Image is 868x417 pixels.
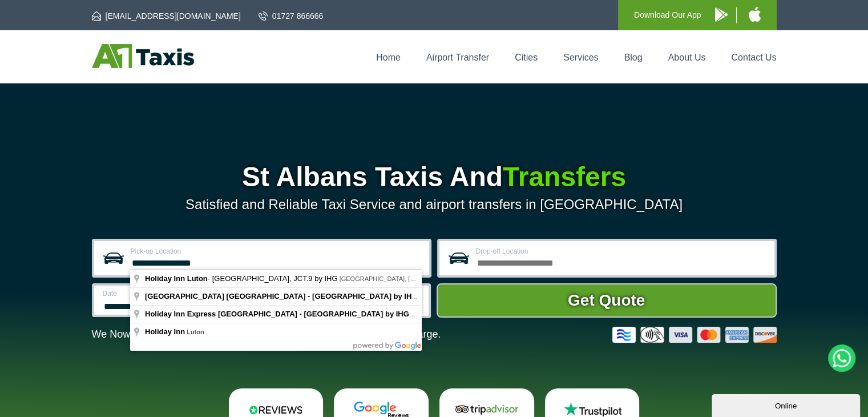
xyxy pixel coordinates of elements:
[340,275,474,282] span: [GEOGRAPHIC_DATA], [GEOGRAPHIC_DATA]
[145,274,340,283] span: - [GEOGRAPHIC_DATA], JCT.9 by IHG
[426,53,489,62] a: Airport Transfer
[187,328,204,335] span: Luton
[503,162,626,192] span: Transfers
[634,8,701,22] p: Download Our App
[92,328,441,340] p: We Now Accept Card & Contactless Payment In
[668,53,706,62] a: About Us
[92,197,777,212] p: Satisfied and Reliable Taxi Service and airport transfers in [GEOGRAPHIC_DATA]
[515,53,538,62] a: Cities
[437,283,777,318] button: Get Quote
[563,53,598,62] a: Services
[612,327,777,343] img: Credit And Debit Cards
[715,7,728,22] img: A1 Taxis Android App
[145,310,415,318] span: Holiday Inn Express [GEOGRAPHIC_DATA] - [GEOGRAPHIC_DATA] by IHG
[92,10,241,22] a: [EMAIL_ADDRESS][DOMAIN_NAME]
[749,7,761,22] img: A1 Taxis iPhone App
[259,10,324,22] a: 01727 866666
[145,327,185,336] span: Holiday Inn
[731,53,776,62] a: Contact Us
[419,293,570,300] span: [GEOGRAPHIC_DATA] (LTN), [GEOGRAPHIC_DATA]
[131,248,422,255] label: Pick-up Location
[476,248,768,255] label: Drop-off Location
[145,274,208,283] span: Holiday Inn Luton
[103,290,249,297] label: Date
[92,44,194,68] img: A1 Taxis St Albans LTD
[712,392,862,417] iframe: chat widget
[92,163,777,191] h1: St Albans Taxis And
[624,53,642,62] a: Blog
[145,292,418,300] span: [GEOGRAPHIC_DATA] [GEOGRAPHIC_DATA] - [GEOGRAPHIC_DATA] by IHG
[376,53,401,62] a: Home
